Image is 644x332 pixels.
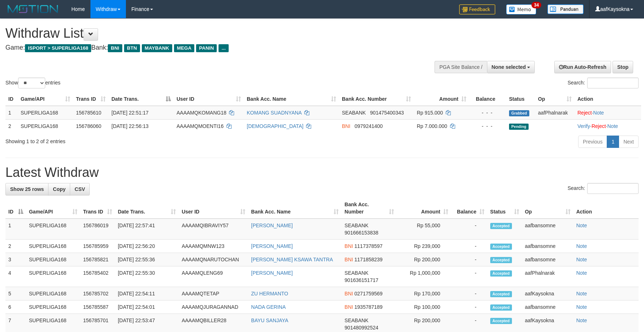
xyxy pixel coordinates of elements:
div: Showing 1 to 2 of 2 entries [5,135,263,145]
img: MOTION_logo.png [5,4,60,14]
span: Accepted [490,304,512,311]
span: Show 25 rows [10,186,44,192]
td: 156785702 [80,287,115,300]
a: KOMANG SUADNYANA [247,110,301,116]
span: SEABANK [344,318,368,323]
span: BNI [344,304,353,310]
td: - [451,253,487,266]
span: Copy [53,186,65,192]
td: aafbansomne [522,240,573,253]
td: 3 [5,253,26,266]
span: ... [219,44,228,52]
th: Amount: activate to sort column ascending [397,198,451,219]
th: Game/API: activate to sort column ascending [18,92,73,106]
span: Copy 1935787189 to clipboard [355,304,383,310]
td: 2 [5,119,18,133]
th: ID [5,92,18,106]
a: NADA GERINA [251,304,286,310]
span: Copy 1171858239 to clipboard [355,257,383,262]
td: 156786019 [80,219,115,240]
td: - [451,287,487,300]
td: aafKaysokna [522,287,573,300]
a: Show 25 rows [5,183,48,195]
a: Stop [613,61,633,73]
th: Status [506,92,535,106]
th: Bank Acc. Name: activate to sort column ascending [248,198,342,219]
a: ZU HERMANTO [251,291,288,296]
span: Rp 915.000 [417,110,443,116]
td: · [575,106,641,120]
span: Accepted [490,291,512,297]
td: Rp 1,000,000 [397,266,451,287]
th: Game/API: activate to sort column ascending [26,198,80,219]
a: [DEMOGRAPHIC_DATA] [247,123,304,129]
span: Copy 901475400343 to clipboard [370,110,404,116]
span: Copy 901666153838 to clipboard [344,230,378,236]
a: Note [576,304,587,310]
td: aafPhalnarak [535,106,575,120]
span: Accepted [490,318,512,324]
a: Note [576,257,587,262]
span: BNI [108,44,122,52]
td: - [451,300,487,314]
img: panduan.png [547,4,584,14]
td: AAAAMQTETAP [179,287,248,300]
span: SEABANK [344,223,368,228]
td: aafbansomne [522,219,573,240]
img: Button%20Memo.svg [506,4,537,14]
h1: Latest Withdraw [5,165,639,180]
label: Search: [568,78,639,88]
td: - [451,219,487,240]
a: BAYU SANJAYA [251,318,288,323]
a: [PERSON_NAME] KSAWA TANTRA [251,257,333,262]
td: SUPERLIGA168 [18,106,73,120]
td: AAAAMQIBRAVIY57 [179,219,248,240]
td: Rp 100,000 [397,300,451,314]
th: Date Trans.: activate to sort column ascending [115,198,179,219]
span: MAYBANK [142,44,172,52]
td: SUPERLIGA168 [26,266,80,287]
th: Bank Acc. Number: activate to sort column ascending [342,198,397,219]
span: SEABANK [344,270,368,276]
td: [DATE] 22:54:11 [115,287,179,300]
span: Accepted [490,244,512,250]
span: [DATE] 22:51:17 [111,110,148,116]
span: Pending [509,124,529,130]
td: AAAAMQNARUTOCHAN [179,253,248,266]
a: [PERSON_NAME] [251,243,293,249]
td: [DATE] 22:54:01 [115,300,179,314]
span: PANIN [196,44,217,52]
input: Search: [587,78,639,88]
a: Run Auto-Refresh [554,61,611,73]
a: [PERSON_NAME] [251,223,293,228]
span: [DATE] 22:56:13 [111,123,148,129]
td: Rp 55,000 [397,219,451,240]
span: 156786060 [76,123,101,129]
h1: Withdraw List [5,26,422,41]
span: AAAAMQMOENTI16 [177,123,224,129]
td: [DATE] 22:56:20 [115,240,179,253]
th: Op: activate to sort column ascending [535,92,575,106]
td: 156785587 [80,300,115,314]
span: BTN [124,44,140,52]
td: SUPERLIGA168 [26,253,80,266]
a: [PERSON_NAME] [251,270,293,276]
td: aafPhalnarak [522,266,573,287]
td: 156785959 [80,240,115,253]
th: User ID: activate to sort column ascending [179,198,248,219]
span: BNI [344,291,353,296]
span: BNI [344,243,353,249]
span: Grabbed [509,110,529,116]
span: 34 [531,2,541,8]
td: SUPERLIGA168 [26,240,80,253]
td: SUPERLIGA168 [18,119,73,133]
td: - [451,240,487,253]
span: AAAAMQKOMANG18 [177,110,226,116]
a: 1 [607,136,619,148]
a: Verify [577,123,590,129]
th: Bank Acc. Number: activate to sort column ascending [339,92,414,106]
th: ID: activate to sort column descending [5,198,26,219]
th: Date Trans.: activate to sort column descending [109,92,174,106]
td: AAAAMQLENG69 [179,266,248,287]
a: Reject [592,123,606,129]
